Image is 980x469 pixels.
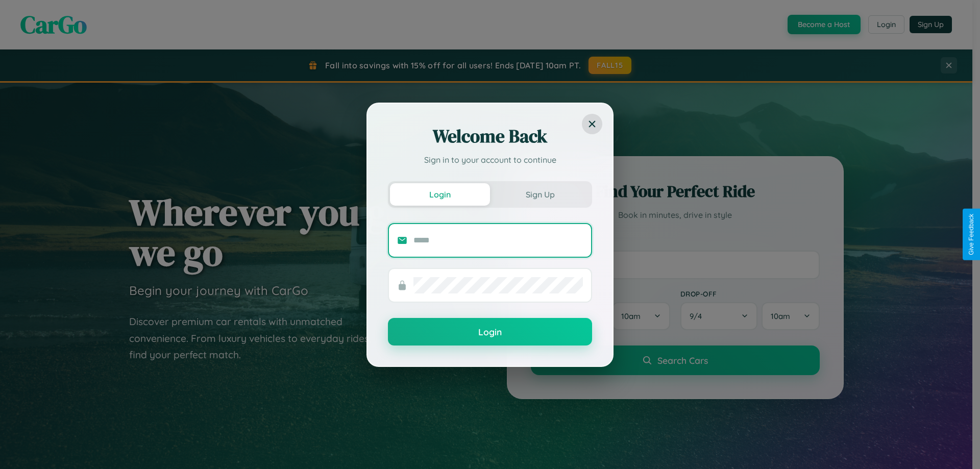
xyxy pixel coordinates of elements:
[388,154,592,166] p: Sign in to your account to continue
[390,183,490,206] button: Login
[490,183,590,206] button: Sign Up
[968,214,975,255] div: Give Feedback
[388,318,592,345] button: Login
[388,124,592,149] h2: Welcome Back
